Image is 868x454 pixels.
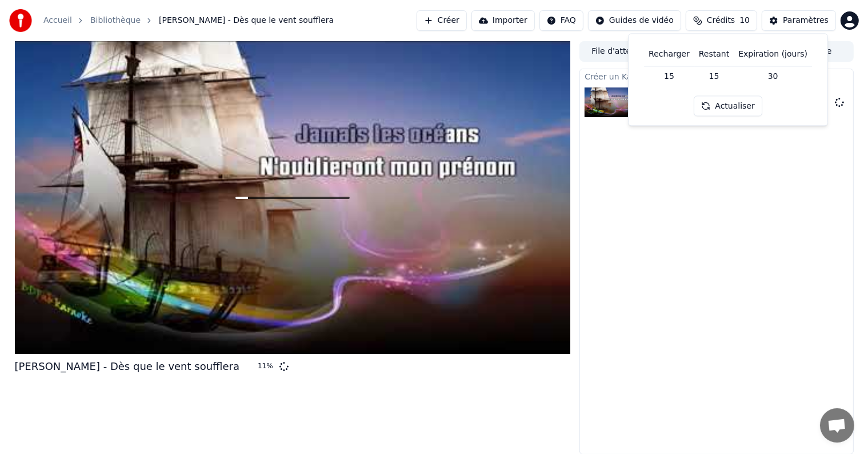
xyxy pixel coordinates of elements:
button: File d'attente [581,43,671,60]
button: Importer [471,10,535,31]
span: [PERSON_NAME] - Dès que le vent soufflera [159,15,334,26]
img: youka [9,9,32,32]
div: 11 % [258,362,275,371]
button: Créer [417,10,467,31]
td: 30 [734,66,812,86]
a: Accueil [43,15,72,26]
th: Restant [694,43,734,66]
th: Expiration (jours) [734,43,812,66]
button: FAQ [539,10,583,31]
div: [PERSON_NAME] - Dès que le vent soufflera [15,359,240,375]
button: Guides de vidéo [588,10,681,31]
div: Paramètres [783,15,829,26]
button: Actualiser [694,96,762,117]
span: Crédits [707,15,735,26]
td: 15 [694,66,734,86]
div: Créer un Karaoké [580,69,853,83]
td: 15 [644,66,694,86]
button: Paramètres [762,10,836,31]
th: Recharger [644,43,694,66]
a: Bibliothèque [90,15,141,26]
a: Ouvrir le chat [820,408,854,443]
button: Crédits10 [686,10,757,31]
nav: breadcrumb [43,15,334,26]
span: 10 [739,15,750,26]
